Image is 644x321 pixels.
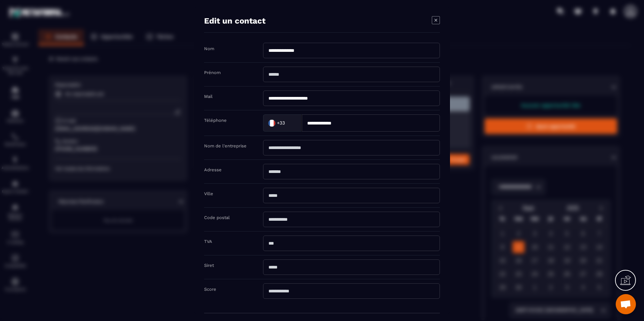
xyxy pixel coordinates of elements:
label: Nom [204,46,214,51]
span: +33 [277,119,285,126]
div: Search for option [263,114,302,132]
label: Nom de l'entreprise [204,143,247,148]
label: Ville [204,191,213,196]
label: Score [204,287,216,292]
label: Mail [204,94,213,99]
img: Country Flag [265,116,279,130]
label: TVA [204,239,212,244]
label: Code postal [204,215,230,220]
div: Ouvrir le chat [616,294,636,314]
label: Adresse [204,167,222,172]
label: Prénom [204,70,221,75]
input: Search for option [286,118,295,128]
label: Téléphone [204,118,227,123]
label: Siret [204,263,214,268]
h4: Edit un contact [204,16,265,26]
